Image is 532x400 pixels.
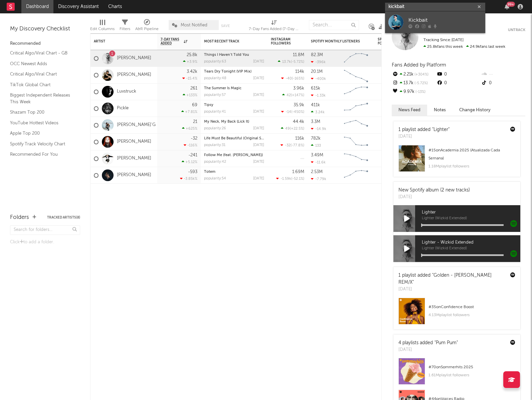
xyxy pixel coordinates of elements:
[423,45,463,49] span: 25.8k fans this week
[281,110,304,114] div: ( )
[10,49,73,57] a: Critical Algo/Viral Chart - GB
[341,150,371,167] svg: Chart title
[181,110,197,114] div: +7.81 %
[204,53,264,57] div: Things I Haven’t Told You
[191,136,197,141] div: -32
[398,272,505,286] div: 1 playlist added
[10,119,73,127] a: YouTube Hottest Videos
[341,100,371,117] svg: Chart title
[291,127,303,131] span: +22.5 %
[392,88,436,96] div: 9.97k
[120,25,130,33] div: Filters
[393,298,520,329] a: #35onConfidence Boost4.13Mplaylist followers
[253,77,264,80] div: [DATE]
[253,160,264,164] div: [DATE]
[432,127,450,132] a: "Lighter"
[311,110,325,114] div: 3.24k
[398,126,450,133] div: 1 playlist added
[481,79,525,88] div: 0
[281,177,291,181] span: -1.59k
[398,187,470,194] div: New Spotify album (2 new tracks)
[204,153,264,157] div: Follow Me (feat. SACHA)
[180,176,197,181] div: -3.85k %
[135,25,159,33] div: A&R Pipeline
[204,137,336,140] a: Life Must Be Beautiful (Original Song From a Movie “Life Must Be Beautiful”)
[190,86,197,91] div: 261
[428,162,515,170] div: 1.18M playlist followers
[117,139,151,145] a: [PERSON_NAME]
[117,89,136,95] a: Luvstruck
[341,167,371,184] svg: Chart title
[428,146,515,162] div: # 15 on Academia 2025 (Atualizada Cada Semana)
[311,70,323,74] div: 20.1M
[249,25,299,33] div: 7-Day Fans Added (7-Day Fans Added)
[428,311,515,319] div: 4.13M playlist followers
[341,134,371,150] svg: Chart title
[204,127,226,130] div: popularity: 26
[204,120,249,124] a: My Neck, My Back (Lick It)
[341,50,371,67] svg: Chart title
[253,127,264,130] div: [DATE]
[253,60,264,63] div: [DATE]
[392,62,446,68] span: Fans Added by Platform
[117,172,151,178] a: [PERSON_NAME]
[311,160,326,164] div: -11.6k
[293,86,304,91] div: 3.96k
[508,27,525,33] button: Untrack
[413,73,428,77] span: +304 %
[253,93,264,97] div: [DATE]
[204,170,264,174] div: Totem
[434,341,458,345] a: "Pum Pum"
[293,120,304,124] div: 44.4k
[181,23,207,27] span: Most Notified
[281,143,304,147] div: ( )
[204,87,264,90] div: The Summer Is Magic
[292,94,303,97] span: +147 %
[253,143,264,147] div: [DATE]
[10,60,73,68] a: OCC Newest Adds
[10,40,80,48] div: Recommended
[285,127,290,131] span: 49
[287,94,291,97] span: 42
[192,103,197,107] div: 69
[10,140,73,148] a: Spotify Track Velocity Chart
[188,170,197,174] div: -593
[292,170,304,174] div: 1.69M
[193,120,197,124] div: 21
[428,371,515,379] div: 1.61M playlist followers
[249,17,299,36] div: 7-Day Fans Added (7-Day Fans Added)
[414,90,425,94] span: -13 %
[422,247,520,251] span: Lighter (Wizkid Extended)
[423,38,464,42] span: Tracking Since: [DATE]
[135,17,159,36] div: A&R Pipeline
[311,60,326,64] div: -396k
[10,25,80,33] div: My Discovery Checklist
[295,70,304,74] div: 114k
[292,110,303,114] span: -450 %
[204,170,215,174] a: Totem
[398,340,458,347] div: 4 playlists added
[398,133,450,140] div: [DATE]
[183,93,197,97] div: +133 %
[311,177,326,181] div: -7.79k
[311,127,326,131] div: -14.9k
[423,45,505,49] span: 24.9k fans last week
[398,347,458,353] div: [DATE]
[276,176,304,181] div: ( )
[271,37,294,45] div: Instagram Followers
[253,110,264,114] div: [DATE]
[311,93,326,98] div: -1.33k
[221,24,230,28] button: Save
[161,37,182,45] span: 7-Day Fans Added
[341,117,371,134] svg: Chart title
[311,153,323,157] div: 3.49M
[182,126,197,131] div: +625 %
[117,72,151,78] a: [PERSON_NAME]
[204,70,264,74] div: Tears Dry Tonight (VIP Mix)
[311,53,323,57] div: 82.3M
[204,153,263,157] a: Follow Me (feat. [PERSON_NAME])
[309,20,359,30] input: Search...
[281,126,304,131] div: ( )
[204,110,226,114] div: popularity: 41
[94,39,144,43] div: Artist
